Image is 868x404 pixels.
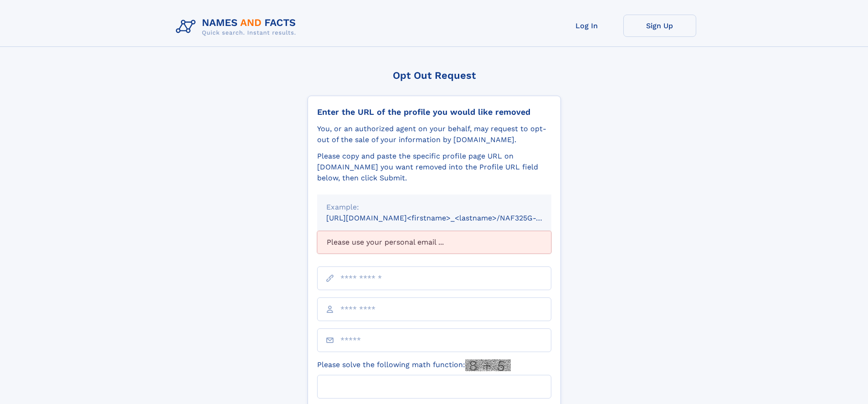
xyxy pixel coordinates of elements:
div: Please use your personal email ... [317,231,551,254]
div: Example: [326,202,542,213]
img: Logo Names and Facts [172,15,303,39]
a: Log In [550,15,623,37]
label: Please solve the following math function: [317,359,511,371]
small: [URL][DOMAIN_NAME]<firstname>_<lastname>/NAF325G-xxxxxxxx [326,214,569,222]
a: Sign Up [623,15,696,37]
div: Opt Out Request [308,70,561,81]
div: Please copy and paste the specific profile page URL on [DOMAIN_NAME] you want removed into the Pr... [317,151,551,184]
div: You, or an authorized agent on your behalf, may request to opt-out of the sale of your informatio... [317,123,551,145]
div: Enter the URL of the profile you would like removed [317,107,551,117]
